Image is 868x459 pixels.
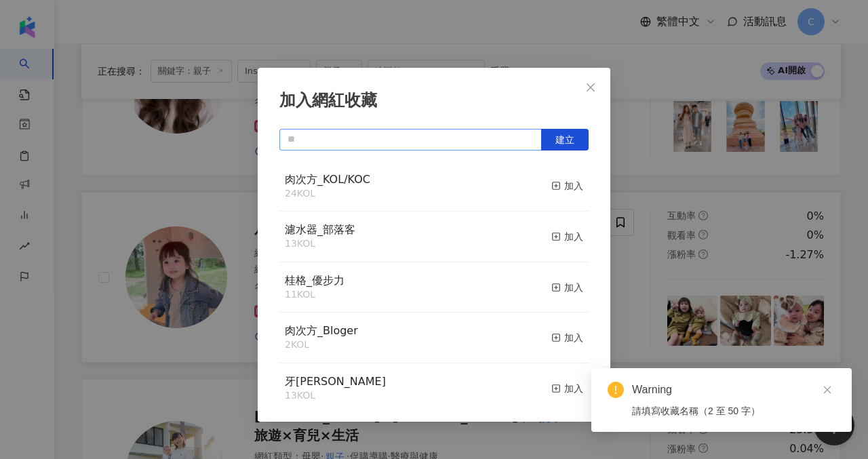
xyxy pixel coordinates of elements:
div: 加入 [551,229,583,244]
div: 加入 [551,381,583,396]
span: close [823,385,832,395]
span: 建立 [555,134,574,145]
span: 濾水器_部落客 [285,223,355,236]
div: 13 KOL [285,389,386,403]
button: 建立 [541,129,589,151]
div: 13 KOL [285,237,355,251]
div: 11 KOL [285,288,344,302]
div: 24 KOL [285,187,370,201]
span: 肉次方_KOL/KOC [285,173,370,186]
a: 桂格_優步力 [285,275,344,286]
span: close [585,82,596,93]
div: 請填寫收藏名稱（2 至 50 字） [632,403,835,418]
span: 肉次方_Bloger [285,324,358,337]
button: 加入 [551,222,583,251]
div: 2 KOL [285,338,358,352]
button: 加入 [551,273,583,302]
div: 加入 [551,280,583,295]
span: 桂格_優步力 [285,274,344,287]
button: 加入 [551,172,583,201]
div: Warning [632,382,835,398]
a: 牙[PERSON_NAME] [285,376,386,387]
a: 濾水器_部落客 [285,224,355,235]
a: KOL Avatar小豚♡嚶茵怪｜親子日常tunbb0901網紅類型：親子·家庭總追蹤數：8,880名稱：小豚♡嚶茵怪｜親子日常6,9781,902找相似查看關鍵字貼文 7 筆互動率questi... [81,192,841,363]
span: exclamation-circle [608,382,624,398]
button: 加入 [551,323,583,352]
div: 加入網紅收藏 [279,89,589,113]
button: 加入 [551,374,583,403]
span: 牙[PERSON_NAME] [285,375,386,388]
div: 加入 [551,330,583,345]
a: 肉次方_KOL/KOC [285,174,370,185]
div: 加入 [551,178,583,193]
button: Close [577,74,604,101]
a: 肉次方_Bloger [285,325,358,336]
